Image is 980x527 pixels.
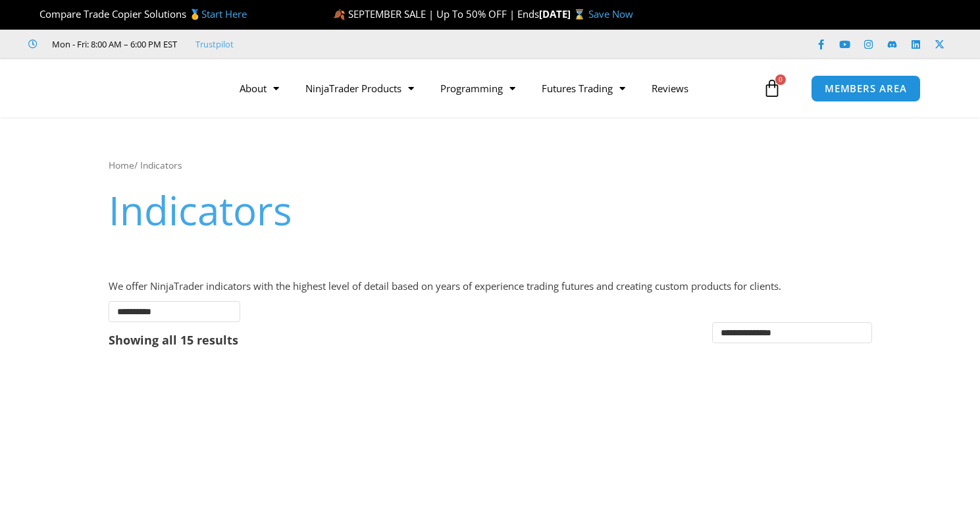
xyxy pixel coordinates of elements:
[109,182,872,238] h1: Indicators
[28,7,247,20] span: Compare Trade Copier Solutions 🥇
[292,73,427,103] a: NinjaTrader Products
[29,9,39,19] img: 🏆
[226,73,760,103] nav: Menu
[811,75,921,102] a: MEMBERS AREA
[825,84,907,94] span: MEMBERS AREA
[226,73,292,103] a: About
[201,7,247,20] a: Start Here
[638,73,702,103] a: Reviews
[712,322,872,343] select: Shop order
[195,36,234,52] a: Trustpilot
[49,36,177,52] span: Mon - Fri: 8:00 AM – 6:00 PM EST
[775,74,786,85] span: 0
[427,73,529,103] a: Programming
[743,69,801,107] a: 0
[109,277,872,296] p: We offer NinjaTrader indicators with the highest level of detail based on years of experience tra...
[47,65,188,112] img: LogoAI | Affordable Indicators – NinjaTrader
[109,334,238,346] p: Showing all 15 results
[588,7,633,20] a: Save Now
[529,73,638,103] a: Futures Trading
[539,7,588,20] strong: [DATE] ⌛
[333,7,539,20] span: 🍂 SEPTEMBER SALE | Up To 50% OFF | Ends
[109,157,872,174] nav: Breadcrumb
[109,159,134,171] a: Home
